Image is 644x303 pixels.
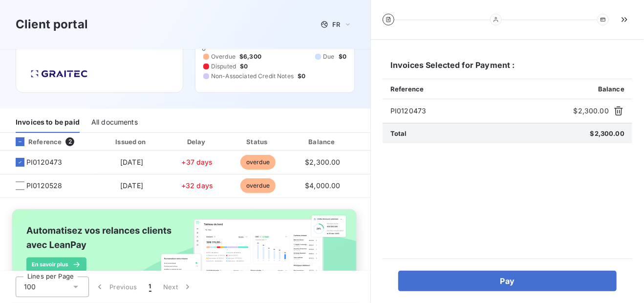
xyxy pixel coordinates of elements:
[229,137,287,147] div: Status
[323,52,334,61] span: Due
[143,277,157,297] button: 1
[157,277,198,297] button: Next
[120,181,143,190] span: [DATE]
[332,21,340,28] span: FR
[8,137,62,146] div: Reference
[598,85,624,93] span: Balance
[181,158,213,166] span: +37 days
[298,72,305,81] span: $0
[149,282,151,292] span: 1
[240,62,248,71] span: $0
[65,137,74,146] span: 2
[398,271,617,291] button: Pay
[181,181,213,190] span: +32 days
[291,137,354,147] div: Balance
[16,16,88,33] h3: Client portal
[91,112,138,133] div: All documents
[211,72,294,81] span: Non-Associated Credit Notes
[89,277,143,297] button: Previous
[383,59,632,79] h6: Invoices Selected for Payment :
[305,181,340,190] span: $4,000.00
[28,67,90,81] img: Company logo
[574,106,609,116] span: $2,300.00
[590,130,624,137] span: $2,300.00
[390,85,424,93] span: Reference
[339,52,346,61] span: $0
[390,106,570,116] span: PI0120473
[120,158,143,166] span: [DATE]
[211,52,236,61] span: Overdue
[16,112,80,133] div: Invoices to be paid
[24,282,36,292] span: 100
[26,181,62,191] span: PI0120528
[305,158,340,166] span: $2,300.00
[240,178,276,193] span: overdue
[358,137,408,147] div: PDF
[240,155,276,170] span: overdue
[98,137,165,147] div: Issued on
[239,52,261,61] span: $6,300
[390,130,407,137] span: Total
[211,62,236,71] span: Disputed
[170,137,225,147] div: Delay
[26,157,62,167] span: PI0120473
